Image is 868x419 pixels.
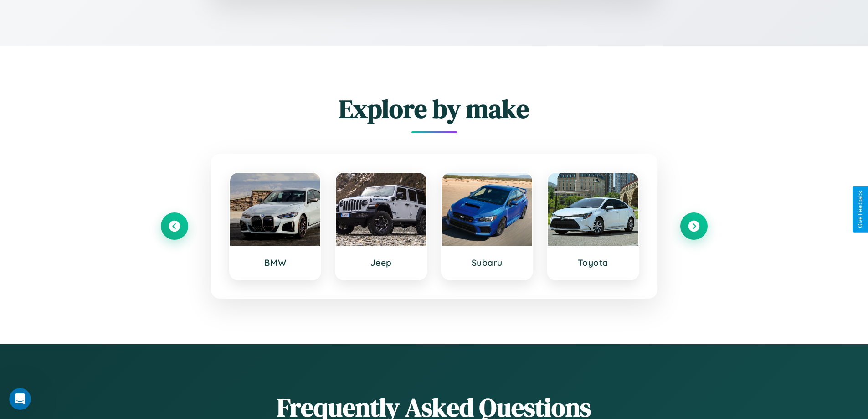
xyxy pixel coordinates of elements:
h3: Subaru [451,257,524,268]
div: Give Feedback [857,191,863,228]
h2: Explore by make [161,91,708,126]
iframe: Intercom live chat [9,388,31,410]
h3: Toyota [557,257,629,268]
h3: BMW [239,257,312,268]
h3: Jeep [345,257,417,268]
